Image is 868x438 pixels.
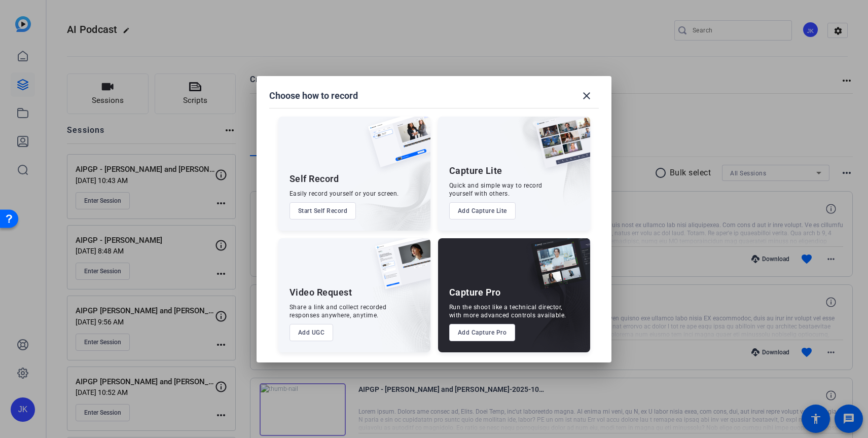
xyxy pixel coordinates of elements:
mat-icon: close [581,90,593,102]
h1: Choose how to record [269,90,358,102]
img: capture-lite.png [527,117,590,178]
img: ugc-content.png [368,238,430,300]
button: Add Capture Lite [449,202,516,220]
div: Quick and simple way to record yourself with others. [449,181,542,198]
img: self-record.png [360,117,430,177]
div: Capture Lite [449,165,502,177]
button: Start Self Record [290,202,356,220]
img: embarkstudio-ugc-content.png [372,270,430,352]
div: Run the shoot like a technical director, with more advanced controls available. [449,303,566,319]
button: Add Capture Pro [449,324,516,341]
div: Video Request [290,286,352,299]
div: Self Record [290,173,339,185]
img: capture-pro.png [523,238,590,300]
img: embarkstudio-capture-pro.png [515,251,590,352]
div: Share a link and collect recorded responses anywhere, anytime. [290,303,387,319]
div: Capture Pro [449,286,501,299]
img: embarkstudio-self-record.png [342,138,430,231]
button: Add UGC [290,324,334,341]
div: Easily record yourself or your screen. [290,190,399,198]
img: embarkstudio-capture-lite.png [499,117,590,218]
